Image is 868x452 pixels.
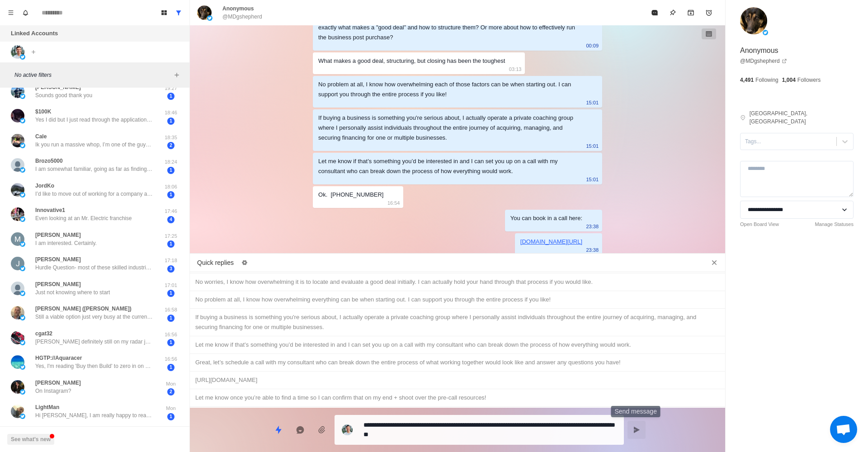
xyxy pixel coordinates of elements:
[167,240,175,248] span: 1
[207,15,212,21] img: picture
[11,232,24,246] img: picture
[586,141,599,151] p: 15:01
[20,291,25,296] img: picture
[740,7,767,34] img: picture
[35,182,54,190] p: JordKo
[171,70,182,80] button: Add filters
[160,134,182,141] p: 18:35
[160,232,182,240] p: 17:25
[510,213,582,223] div: You can book in a call here:
[11,257,24,270] img: picture
[195,277,720,287] div: No worries, I know how overwhelming it is to locate and evaluate a good deal initially. I can act...
[20,389,25,395] img: picture
[35,354,82,362] p: HGTP://Aquaracer
[160,282,182,289] p: 17:01
[35,239,97,247] p: I am interested. Certainly.
[160,380,182,388] p: Mon
[160,331,182,339] p: 16:56
[11,134,24,147] img: picture
[35,91,92,99] p: Sounds good thank you
[11,45,24,59] img: picture
[167,216,175,223] span: 4
[35,132,47,141] p: Cale
[35,411,153,419] p: Hi [PERSON_NAME], I am really happy to read you. Surely the way you could drop in business which ...
[197,5,212,20] img: picture
[20,167,25,173] img: picture
[35,214,132,222] p: Even looking at an Mr. Electric franchise
[160,85,182,92] p: 19:27
[160,355,182,363] p: 16:56
[35,116,153,124] p: Yes I did but I just read through the application and I’m currently raising capital to reach our ...
[35,403,59,411] p: LightMan
[763,30,768,35] img: picture
[20,54,25,60] img: picture
[509,64,522,74] p: 03:13
[750,109,854,126] p: [GEOGRAPHIC_DATA], [GEOGRAPHIC_DATA]
[35,255,81,264] p: [PERSON_NAME]
[755,76,778,84] p: Following
[195,340,720,350] div: Let me know if that’s something you’d be interested in and I can set you up on a call with my con...
[35,313,153,321] p: Still a viable option just very busy at the current time. Thanks for checking in with me though
[35,141,153,149] p: Ik you run a massive whop, I’m one of the guys building custom whop apps for people like [PERSON_...
[387,198,400,208] p: 16:54
[646,4,664,22] button: Mark as read
[160,109,182,117] p: 18:46
[197,258,234,268] p: Quick replies
[20,266,25,271] img: picture
[35,362,153,370] p: Yes, I'm reading 'Buy then Build' to zero in on what exactly i'm looking for so I don't waste any...
[35,288,110,297] p: Just not knowing where to start
[35,231,81,239] p: [PERSON_NAME]
[160,183,182,191] p: 18:06
[160,207,182,215] p: 17:46
[586,245,599,255] p: 23:38
[520,238,582,245] a: [DOMAIN_NAME][URL]
[222,5,254,13] p: Anonymous
[20,94,25,99] img: picture
[11,158,24,172] img: picture
[586,221,599,231] p: 23:38
[35,338,153,346] p: [PERSON_NAME] definitely still on my radar just working through some things now. I am definitely ...
[167,315,175,322] span: 1
[586,98,599,108] p: 15:01
[160,306,182,314] p: 16:58
[830,416,857,443] div: Open chat
[627,421,646,439] button: Send message
[11,355,24,369] img: picture
[815,221,854,228] a: Manage Statuses
[195,312,720,332] div: If buying a business is something you're serious about, I actually operate a private coaching gro...
[20,217,25,222] img: picture
[20,340,25,345] img: picture
[167,142,175,149] span: 2
[11,405,24,418] img: picture
[237,255,252,270] button: Edit quick replies
[35,165,153,173] p: I am somewhat familiar, going as far as finding several on [URL][DOMAIN_NAME], visiting them, con...
[160,405,182,412] p: Mon
[664,4,682,22] button: Pin
[318,56,505,66] div: What makes a good deal, structuring, but closing has been the toughest
[318,156,582,176] div: Let me know if that’s something you’d be interested in and I can set you up on a call with my con...
[167,93,175,100] span: 1
[707,255,722,270] button: Close quick replies
[782,76,796,84] p: 1,004
[35,379,81,387] p: [PERSON_NAME]
[35,108,51,116] p: $100K
[740,76,754,84] p: 4,491
[35,387,71,395] p: On Instagram?
[318,80,582,99] div: No problem at all, I know how overwhelming each of those factors can be when starting out. I can ...
[20,143,25,148] img: picture
[11,331,24,344] img: picture
[35,305,132,313] p: [PERSON_NAME] ([PERSON_NAME])
[318,190,383,200] div: Ok. [PHONE_NUMBER]
[740,57,787,65] a: @MDgshepherd
[20,241,25,247] img: picture
[35,83,81,91] p: [PERSON_NAME]
[20,364,25,370] img: picture
[11,183,24,197] img: picture
[342,424,353,435] img: picture
[291,421,309,439] button: Reply with AI
[157,5,171,20] button: Board View
[11,85,24,98] img: picture
[318,113,582,143] div: If buying a business is something you're serious about, I actually operate a private coaching gro...
[167,290,175,297] span: 1
[167,265,175,273] span: 3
